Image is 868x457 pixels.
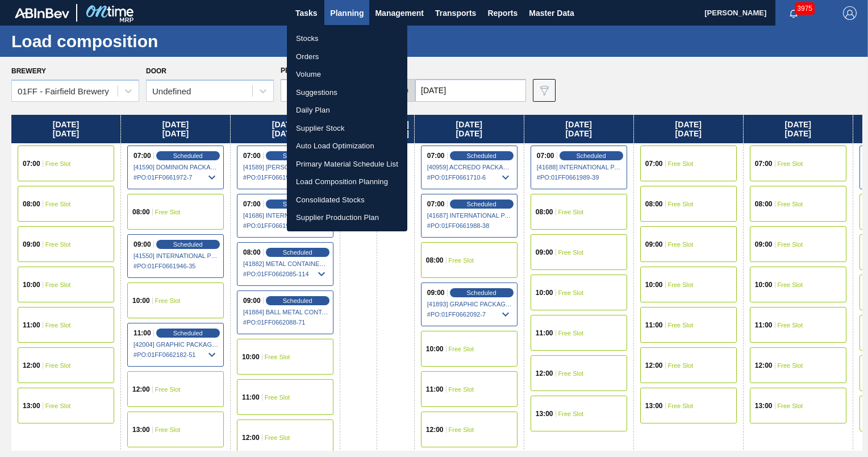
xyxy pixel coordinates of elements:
[287,119,407,138] a: Supplier Stock
[287,30,407,48] a: Stocks
[287,101,407,119] a: Daily Plan
[287,191,407,209] a: Consolidated Stocks
[287,65,407,84] a: Volume
[287,155,407,173] a: Primary Material Schedule List
[287,84,407,102] a: Suggestions
[287,48,407,66] a: Orders
[287,209,407,227] a: Supplier Production Plan
[287,173,407,191] a: Load Composition Planning
[287,137,407,155] a: Auto Load Optimization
